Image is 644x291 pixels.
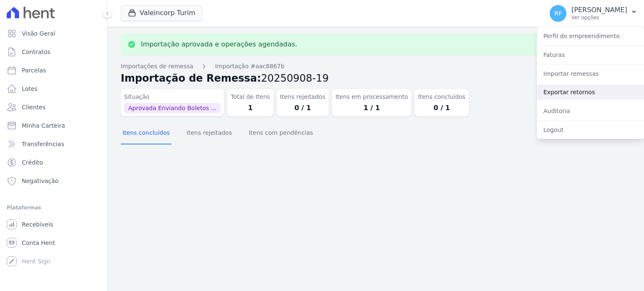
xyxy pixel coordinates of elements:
a: Contratos [3,44,104,60]
a: Minha Carteira [3,117,104,134]
a: Logout [537,122,644,137]
span: Clientes [22,103,45,111]
a: Visão Geral [3,25,104,42]
h2: Importação de Remessa: [121,71,631,86]
a: Exportar retornos [537,85,644,100]
span: Contratos [22,48,50,56]
div: Plataformas [7,203,100,213]
a: Faturas [537,47,644,62]
button: Itens com pendências [247,123,314,144]
span: Transferências [22,140,64,148]
dt: Itens em processamento [335,93,408,101]
button: Itens concluídos [121,123,171,144]
a: Negativação [3,173,104,189]
button: Itens rejeitados [185,123,234,144]
a: Clientes [3,99,104,116]
p: [PERSON_NAME] [571,6,627,14]
dt: Itens rejeitados [280,93,325,101]
span: 20250908-19 [261,72,329,84]
a: Perfil do empreendimento [537,28,644,44]
a: Auditoria [537,103,644,118]
span: Aprovada Enviando Boletos ... [124,103,221,113]
dt: Total de Itens [231,93,270,101]
p: Ver opções [571,14,627,21]
nav: Breadcrumb [121,62,631,71]
span: Minha Carteira [22,121,65,130]
a: Importar remessas [537,66,644,81]
span: Conta Hent [22,239,55,247]
span: Lotes [22,85,38,93]
a: Importação #aac8867b [215,62,284,71]
dd: 0 / 1 [418,103,465,113]
a: Parcelas [3,62,104,79]
span: Crédito [22,158,43,167]
a: Conta Hent [3,234,104,251]
dd: 1 / 1 [335,103,408,113]
p: Importação aprovada e operações agendadas. [141,40,297,49]
span: Negativação [22,177,59,185]
dt: Itens concluídos [418,93,465,101]
span: RF [554,10,562,16]
a: Importações de remessa [121,62,193,71]
span: Visão Geral [22,29,55,38]
a: Transferências [3,136,104,152]
a: Recebíveis [3,216,104,233]
span: Recebíveis [22,220,53,229]
span: Parcelas [22,66,46,75]
dd: 1 [231,103,270,113]
dd: 0 / 1 [280,103,325,113]
button: RF [PERSON_NAME] Ver opções [543,2,644,25]
button: Valeincorp Turim [121,5,203,21]
dt: Situação [124,93,221,101]
a: Lotes [3,80,104,97]
a: Crédito [3,154,104,171]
